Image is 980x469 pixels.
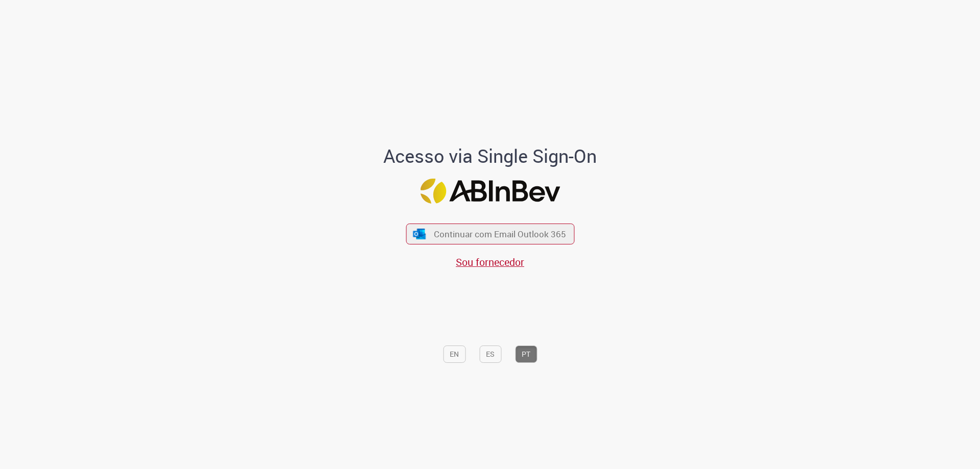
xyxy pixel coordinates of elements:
a: Sou fornecedor [456,255,524,269]
button: ícone Azure/Microsoft 360 Continuar com Email Outlook 365 [406,224,574,244]
button: ES [479,345,501,363]
img: ícone Azure/Microsoft 360 [412,229,427,239]
button: PT [515,345,537,363]
h1: Acesso via Single Sign-On [349,146,632,166]
span: Continuar com Email Outlook 365 [434,228,566,240]
img: Logo ABInBev [420,179,560,204]
button: EN [443,345,465,363]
